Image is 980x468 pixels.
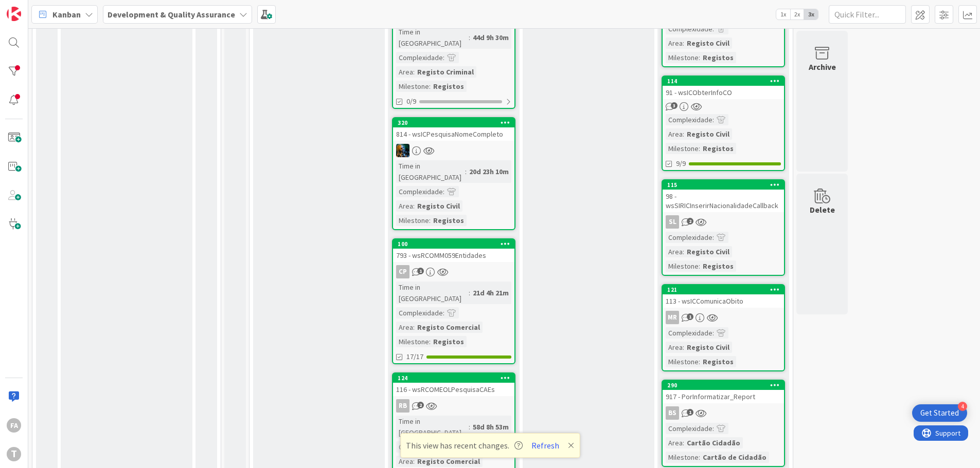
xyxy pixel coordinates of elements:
[667,382,784,389] div: 290
[396,215,429,226] div: Milestone
[829,5,906,24] input: Quick Filter...
[687,313,693,320] span: 1
[663,215,784,229] div: SL
[699,356,700,367] span: :
[699,143,700,154] span: :
[683,38,684,49] span: :
[667,78,784,85] div: 114
[52,8,81,21] span: Kanban
[413,322,415,333] span: :
[396,200,413,212] div: Area
[687,218,693,224] span: 2
[684,38,732,49] div: Registo Civil
[663,285,784,308] div: 121113 - wsICComunicaObito
[413,456,415,467] span: :
[396,399,409,413] div: RB
[666,342,683,353] div: Area
[415,200,462,212] div: Registo Civil
[712,327,714,339] span: :
[712,114,714,125] span: :
[663,390,784,403] div: 917 - PorInformatizar_Report
[676,158,686,169] span: 9/9
[666,423,712,434] div: Complexidade
[429,81,431,92] span: :
[776,9,790,20] span: 1x
[417,268,424,274] span: 1
[22,2,47,14] span: Support
[392,117,515,230] a: 320814 - wsICPesquisaNomeCompletoJCTime in [GEOGRAPHIC_DATA]:20d 23h 10mComplexidade:Area:Registo...
[666,437,683,448] div: Area
[396,265,409,278] div: CP
[666,143,699,154] div: Milestone
[663,180,784,190] div: 115
[393,249,514,262] div: 793 - wsRCOMM059Entidades
[920,408,959,418] div: Get Started
[393,239,514,249] div: 100
[663,294,784,308] div: 113 - wsICComunicaObito
[912,404,967,422] div: Open Get Started checklist, remaining modules: 4
[443,52,444,63] span: :
[666,232,712,243] div: Complexidade
[398,119,514,126] div: 320
[417,402,424,408] span: 2
[396,416,469,438] div: Time in [GEOGRAPHIC_DATA]
[7,447,21,461] div: T
[431,215,467,226] div: Registos
[666,38,683,49] div: Area
[467,166,511,177] div: 20d 23h 10m
[469,32,470,43] span: :
[662,76,785,171] a: 11491 - wsICObterInfoCOComplexidade:Area:Registo CivilMilestone:Registos9/9
[470,32,511,43] div: 44d 9h 30m
[662,179,785,276] a: 11598 - wsSIRICInserirNacionalidadeCallbackSLComplexidade:Area:Registo CivilMilestone:Registos
[393,118,514,141] div: 320814 - wsICPesquisaNomeCompleto
[809,61,836,73] div: Archive
[662,284,785,371] a: 121113 - wsICComunicaObitoMRComplexidade:Area:Registo CivilMilestone:Registos
[666,128,683,140] div: Area
[415,456,483,467] div: Registo Comercial
[7,7,21,21] img: Visit kanbanzone.com
[396,144,409,157] img: JC
[415,66,476,78] div: Registo Criminal
[699,52,700,63] span: :
[666,215,679,229] div: SL
[700,260,736,272] div: Registos
[393,373,514,396] div: 124116 - wsRCOMEOLPesquisaCAEs
[663,381,784,403] div: 290917 - PorInformatizar_Report
[684,128,732,140] div: Registo Civil
[469,421,470,433] span: :
[667,181,784,189] div: 115
[7,418,21,433] div: FA
[712,232,714,243] span: :
[663,285,784,294] div: 121
[443,186,444,197] span: :
[804,9,818,20] span: 3x
[663,180,784,212] div: 11598 - wsSIRICInserirNacionalidadeCallback
[671,102,678,109] span: 3
[666,114,712,125] div: Complexidade
[393,383,514,396] div: 116 - wsRCOMEOLPesquisaCAEs
[396,322,413,333] div: Area
[393,118,514,127] div: 320
[396,307,443,319] div: Complexidade
[406,96,416,107] span: 0/9
[662,380,785,467] a: 290917 - PorInformatizar_ReportBSComplexidade:Area:Cartão CidadãoMilestone:Cartão de Cidadão
[393,265,514,278] div: CP
[700,356,736,367] div: Registos
[663,77,784,86] div: 114
[699,260,700,272] span: :
[396,52,443,63] div: Complexidade
[663,381,784,390] div: 290
[684,342,732,353] div: Registo Civil
[443,307,444,319] span: :
[396,66,413,78] div: Area
[666,52,699,63] div: Milestone
[810,203,835,216] div: Delete
[413,200,415,212] span: :
[398,240,514,248] div: 100
[663,86,784,99] div: 91 - wsICObterInfoCO
[396,282,469,304] div: Time in [GEOGRAPHIC_DATA]
[393,399,514,413] div: RB
[393,127,514,141] div: 814 - wsICPesquisaNomeCompleto
[700,143,736,154] div: Registos
[392,238,515,364] a: 100793 - wsRCOMM059EntidadesCPTime in [GEOGRAPHIC_DATA]:21d 4h 21mComplexidade:Area:Registo Comer...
